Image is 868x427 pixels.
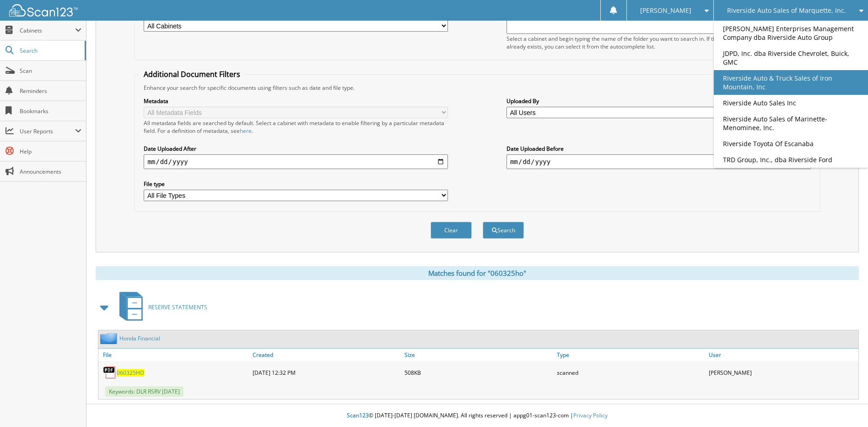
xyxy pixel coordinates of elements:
[144,180,448,188] label: File type
[347,411,369,419] span: Scan123
[96,266,859,280] div: Matches found for "060325ho"
[714,136,868,152] a: Riverside Toyota Of Escanaba
[573,411,608,419] a: Privacy Policy
[714,21,868,45] a: [PERSON_NAME] Enterprises Management Company dba Riverside Auto Group
[20,87,81,95] span: Reminders
[148,303,207,311] span: RESERVE STATEMENTS
[144,145,448,153] label: Date Uploaded After
[507,35,811,50] div: Select a cabinet and begin typing the name of the folder you want to search in. If the name match...
[20,47,80,55] span: Search
[103,366,117,379] img: PDF.png
[144,97,448,105] label: Metadata
[714,152,868,168] a: TRD Group, Inc., dba Riverside Ford
[714,45,868,70] a: JDPD, Inc. dba Riverside Chevrolet, Buick, GMC
[483,222,524,239] button: Search
[727,8,846,13] span: Riverside Auto Sales of Marquette, Inc.
[250,363,402,382] div: [DATE] 12:32 PM
[714,70,868,95] a: Riverside Auto & Truck Sales of Iron Mountain, Inc
[714,111,868,136] a: Riverside Auto Sales of Marinette-Menominee, Inc.
[139,69,245,79] legend: Additional Document Filters
[100,333,119,344] img: folder2.png
[402,349,554,361] a: Size
[555,349,706,361] a: Type
[20,27,75,34] span: Cabinets
[114,289,207,325] a: RESERVE STATEMENTS
[117,369,144,377] a: 060325HO
[822,383,868,427] iframe: Chat Widget
[640,8,691,13] span: [PERSON_NAME]
[20,107,81,115] span: Bookmarks
[507,97,811,105] label: Uploaded By
[105,386,183,397] span: Keywords: DLR RSRV [DATE]
[431,222,472,239] button: Clear
[139,84,815,92] div: Enhance your search for specific documents using filters such as date and file type.
[20,148,81,155] span: Help
[86,405,868,427] div: © [DATE]-[DATE] [DOMAIN_NAME]. All rights reserved | appg01-scan123-com |
[20,127,75,135] span: User Reports
[20,168,81,175] span: Announcements
[240,127,252,135] a: here
[20,67,81,75] span: Scan
[555,363,706,382] div: scanned
[250,349,402,361] a: Created
[119,334,160,342] a: Honda Financial
[706,363,858,382] div: [PERSON_NAME]
[402,363,554,382] div: 508KB
[507,154,811,169] input: end
[98,349,250,361] a: File
[706,349,858,361] a: User
[507,145,811,153] label: Date Uploaded Before
[144,119,448,135] div: All metadata fields are searched by default. Select a cabinet with metadata to enable filtering b...
[9,4,78,16] img: scan123-logo-white.svg
[714,95,868,111] a: Riverside Auto Sales Inc
[144,154,448,169] input: start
